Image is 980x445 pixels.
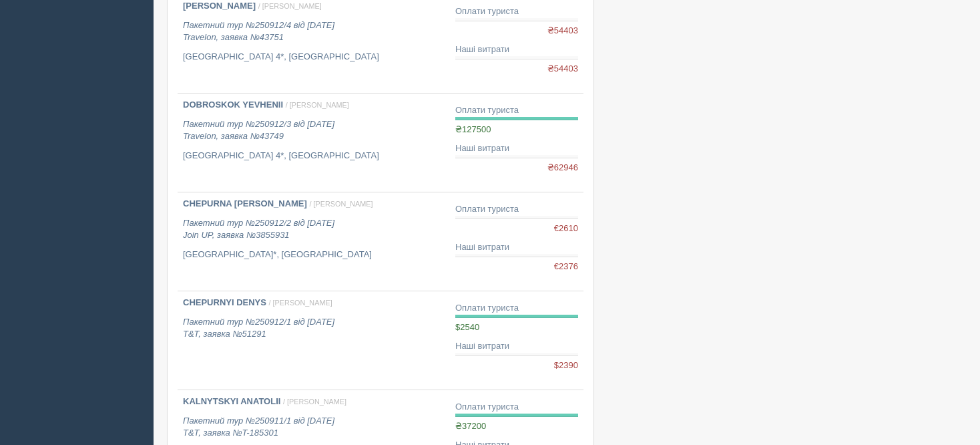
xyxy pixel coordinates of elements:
span: / [PERSON_NAME] [269,299,332,307]
span: ₴62946 [547,162,578,174]
span: / [PERSON_NAME] [310,200,373,208]
span: ₴37200 [455,421,486,431]
span: ₴127500 [455,124,491,134]
span: ₴54403 [547,25,578,37]
b: CHEPURNA [PERSON_NAME] [183,198,307,208]
b: DOBROSKOK YEVHENII [183,100,283,110]
i: Пакетний тур №250912/4 від [DATE] Travelon, заявка №43751 [183,20,334,43]
div: Наші витрати [455,43,578,56]
span: €2376 [554,261,578,273]
div: Оплати туриста [455,302,578,315]
span: €2610 [554,222,578,235]
p: [GEOGRAPHIC_DATA]*, [GEOGRAPHIC_DATA] [183,249,445,261]
a: CHEPURNA [PERSON_NAME] / [PERSON_NAME] Пакетний тур №250912/2 від [DATE]Join UP, заявка №3855931 ... [178,192,450,291]
div: Оплати туриста [455,203,578,216]
p: [GEOGRAPHIC_DATA] 4*, [GEOGRAPHIC_DATA] [183,51,445,63]
p: [GEOGRAPHIC_DATA] 4*, [GEOGRAPHIC_DATA] [183,150,445,162]
div: Оплати туриста [455,401,578,414]
div: Наші витрати [455,241,578,254]
b: CHEPURNYI DENYS [183,297,266,307]
a: CHEPURNYI DENYS / [PERSON_NAME] Пакетний тур №250912/1 від [DATE]T&T, заявка №51291 [178,291,450,390]
i: Пакетний тур №250912/3 від [DATE] Travelon, заявка №43749 [183,119,334,142]
span: $2540 [455,322,479,332]
span: ₴54403 [547,63,578,76]
span: / [PERSON_NAME] [286,101,349,109]
span: / [PERSON_NAME] [283,398,346,406]
a: DOBROSKOK YEVHENII / [PERSON_NAME] Пакетний тур №250912/3 від [DATE]Travelon, заявка №43749 [GEOG... [178,94,450,192]
b: KALNYTSKYI ANATOLII [183,396,280,406]
i: Пакетний тур №250912/2 від [DATE] Join UP, заявка №3855931 [183,218,334,241]
div: Наші витрати [455,142,578,155]
span: $2390 [554,359,578,372]
i: Пакетний тур №250912/1 від [DATE] T&T, заявка №51291 [183,317,334,339]
div: Наші витрати [455,340,578,353]
i: Пакетний тур №250911/1 від [DATE] T&T, заявка №T-185301 [183,416,334,438]
b: [PERSON_NAME] [183,1,256,11]
div: Оплати туриста [455,104,578,117]
div: Оплати туриста [455,5,578,18]
span: / [PERSON_NAME] [258,2,322,10]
